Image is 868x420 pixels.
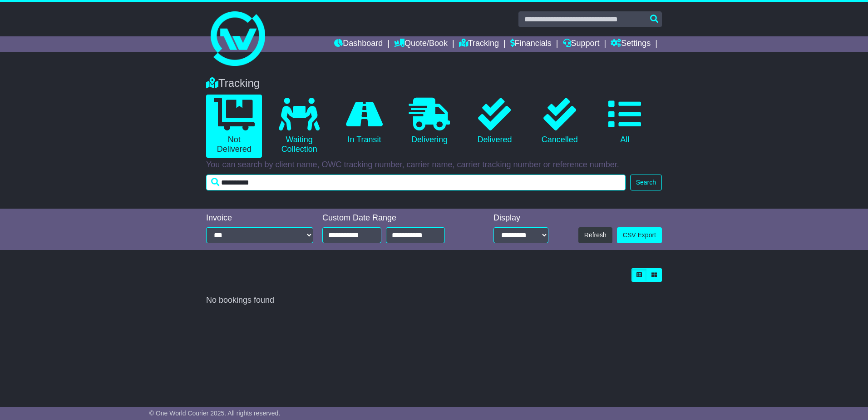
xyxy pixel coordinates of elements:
[459,36,499,52] a: Tracking
[617,227,662,243] a: CSV Export
[336,95,392,148] a: In Transit
[493,213,548,223] div: Display
[149,410,281,417] span: © One World Courier 2025. All rights reserved.
[206,95,262,158] a: Not Delivered
[563,36,600,52] a: Support
[611,36,651,52] a: Settings
[510,36,552,52] a: Financials
[206,295,662,305] div: No bookings found
[206,160,662,170] p: You can search by client name, OWC tracking number, carrier name, carrier tracking number or refe...
[630,175,662,190] button: Search
[467,95,523,148] a: Delivered
[334,36,383,52] a: Dashboard
[532,95,587,148] a: Cancelled
[271,95,327,158] a: Waiting Collection
[578,227,612,243] button: Refresh
[401,95,457,148] a: Delivering
[206,213,313,223] div: Invoice
[394,36,448,52] a: Quote/Book
[322,213,468,223] div: Custom Date Range
[597,95,653,148] a: All
[202,77,666,90] div: Tracking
